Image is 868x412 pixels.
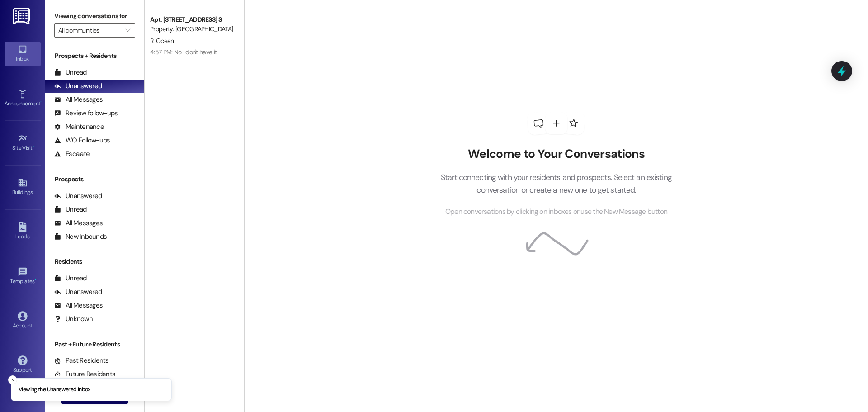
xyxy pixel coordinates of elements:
div: Past + Future Residents [45,340,144,349]
div: 4:57 PM: No I don't have it [150,48,217,56]
div: All Messages [54,95,103,104]
label: Viewing conversations for [54,9,135,23]
div: Unread [54,274,87,283]
div: Unanswered [54,81,102,91]
div: Apt. [STREET_ADDRESS] S [150,15,234,24]
div: Unanswered [54,287,102,297]
div: Future Residents [54,369,115,379]
span: • [40,99,42,105]
div: Prospects + Residents [45,51,144,61]
div: Residents [45,257,144,266]
span: Open conversations by clicking on inboxes or use the New Message button [445,206,667,218]
span: • [35,277,36,283]
div: Unread [54,205,87,214]
a: Inbox [5,42,41,66]
div: Prospects [45,175,144,184]
a: Site Visit • [5,131,41,155]
div: Review follow-ups [54,109,118,118]
h2: Welcome to Your Conversations [427,147,685,161]
div: All Messages [54,301,103,310]
p: Start connecting with your residents and prospects. Select an existing conversation or create a n... [427,171,685,197]
a: Account [5,308,41,333]
a: Buildings [5,175,41,199]
div: New Inbounds [54,232,107,242]
div: Property: [GEOGRAPHIC_DATA] [150,24,234,34]
div: Unknown [54,314,93,324]
div: Past Residents [54,356,109,365]
i:  [125,27,130,34]
span: • [33,143,34,150]
div: All Messages [54,218,103,228]
a: Leads [5,219,41,244]
a: Support [5,353,41,377]
div: Unread [54,68,87,77]
div: Unanswered [54,191,102,201]
div: Escalate [54,149,90,159]
div: WO Follow-ups [54,136,110,145]
button: Close toast [8,375,17,384]
a: Templates • [5,264,41,289]
span: R. Ocean [150,37,174,45]
img: ResiDesk Logo [13,8,32,24]
p: Viewing the Unanswered inbox [19,386,90,394]
input: All communities [58,23,121,38]
div: Maintenance [54,122,104,132]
